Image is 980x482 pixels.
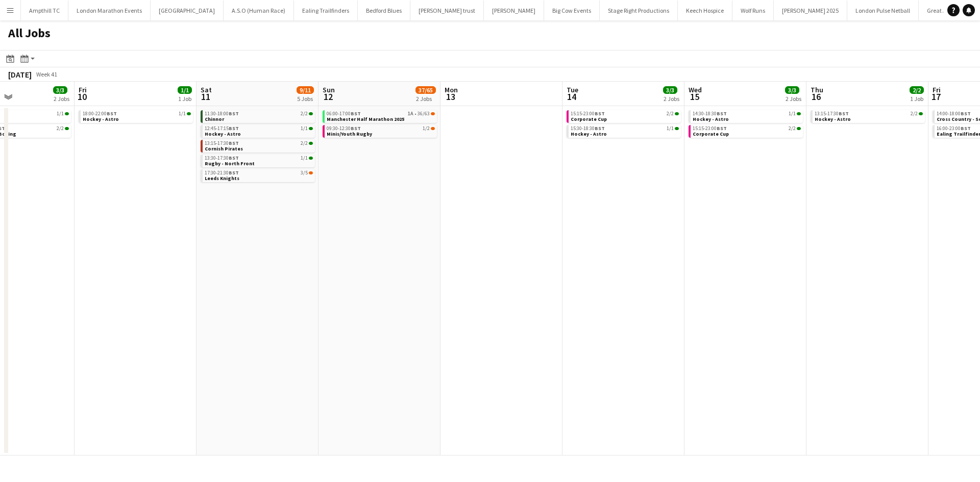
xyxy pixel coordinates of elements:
span: 9/11 [297,86,314,94]
a: 06:00-17:00BST1A•36/63Manchester Half Marathon 2025 [327,110,435,122]
span: 2/2 [667,111,674,116]
span: 1/1 [57,111,64,116]
span: 2/2 [65,127,69,130]
a: 18:00-22:00BST1/1Hockey - Astro [83,110,191,122]
span: 1/2 [431,127,435,130]
span: BST [595,110,605,117]
span: 2/2 [911,111,918,116]
a: 13:15-17:30BST2/2Hockey - Astro [815,110,923,122]
span: Thu [811,85,823,94]
span: 2/2 [919,112,923,115]
span: 3/5 [301,170,308,175]
span: 09:30-12:30 [327,126,361,131]
div: 13:15-17:30BST2/2Cornish Pirates [201,140,315,155]
span: Hockey - Astro [693,116,729,122]
span: Week 41 [34,70,59,78]
button: A.S.O (Human Race) [224,1,294,20]
span: 1/2 [423,126,430,131]
button: [PERSON_NAME] 2025 [774,1,847,20]
span: BST [717,110,727,117]
button: Ampthill TC [21,1,68,20]
button: [PERSON_NAME] trust [410,1,484,20]
span: 1A [408,111,413,116]
div: 15:15-23:00BST2/2Corporate Cup [567,110,681,125]
span: 13:15-17:30 [815,111,849,116]
span: 1/1 [179,111,186,116]
span: 15:15-23:00 [571,111,605,116]
span: BST [351,110,361,117]
span: 37/65 [415,86,436,94]
a: 12:45-17:15BST1/1Hockey - Astro [205,125,313,137]
span: 1/1 [309,127,313,130]
span: BST [839,110,849,117]
div: 15:15-23:00BST2/2Corporate Cup [689,125,803,140]
span: 1/1 [65,112,69,115]
div: 06:00-17:00BST1A•36/63Manchester Half Marathon 2025 [323,110,437,125]
div: • [327,111,435,116]
div: 1 Job [910,95,923,103]
span: 1/1 [178,86,192,94]
span: BST [351,125,361,132]
span: 1/1 [309,157,313,160]
span: BST [229,169,239,176]
span: 1/1 [301,156,308,161]
span: 16 [809,91,823,103]
span: Leeds Knights [205,175,239,182]
div: 13:30-17:30BST1/1Rugby - North Front [201,155,315,169]
div: 17:30-21:30BST3/5Leeds Knights [201,169,315,184]
button: Wolf Runs [732,1,774,20]
span: 2/2 [301,111,308,116]
span: 2/2 [789,126,796,131]
div: 18:00-22:00BST1/1Hockey - Astro [79,110,193,125]
span: 15 [687,91,702,103]
a: 09:30-12:30BST1/2Minis/Youth Rugby [327,125,435,137]
span: Manchester Half Marathon 2025 [327,116,404,122]
span: 12 [321,91,335,103]
a: 11:30-18:00BST2/2Chinnor [205,110,313,122]
span: 11:30-18:00 [205,111,239,116]
span: BST [229,140,239,146]
div: 09:30-12:30BST1/2Minis/Youth Rugby [323,125,437,140]
span: 3/3 [785,86,799,94]
span: 17:30-21:30 [205,170,239,175]
div: 2 Jobs [786,95,801,103]
span: BST [229,110,239,117]
span: 2/2 [797,127,801,130]
button: Ealing Trailfinders [294,1,358,20]
span: 15:30-18:30 [571,126,605,131]
span: 1/1 [675,127,679,130]
span: 1/1 [797,112,801,115]
span: 1/1 [187,112,191,115]
span: 16:00-23:00 [937,126,971,131]
span: Corporate Cup [693,131,729,137]
div: 14:30-18:30BST1/1Hockey - Astro [689,110,803,125]
div: 2 Jobs [416,95,435,103]
span: 06:00-17:00 [327,111,361,116]
span: 3/5 [309,171,313,174]
div: 15:30-18:30BST1/1Hockey - Astro [567,125,681,140]
button: Stage Right Productions [600,1,678,20]
div: 1 Job [178,95,191,103]
span: Cornish Pirates [205,145,243,152]
span: 10 [77,91,87,103]
span: 13:30-17:30 [205,156,239,161]
span: BST [229,125,239,132]
a: 17:30-21:30BST3/5Leeds Knights [205,169,313,181]
button: London Pulse Netball [847,1,919,20]
a: 14:30-18:30BST1/1Hockey - Astro [693,110,801,122]
span: 14 [565,91,578,103]
span: 3/3 [53,86,67,94]
span: 2/2 [910,86,924,94]
div: 11:30-18:00BST2/2Chinnor [201,110,315,125]
span: Fri [79,85,87,94]
span: 2/2 [301,141,308,146]
span: Sun [323,85,335,94]
div: 5 Jobs [297,95,313,103]
div: 2 Jobs [54,95,69,103]
span: Hockey - Astro [571,131,607,137]
span: BST [229,155,239,161]
div: 2 Jobs [664,95,679,103]
div: [DATE] [8,69,32,80]
span: 3/3 [663,86,677,94]
span: 1/1 [789,111,796,116]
